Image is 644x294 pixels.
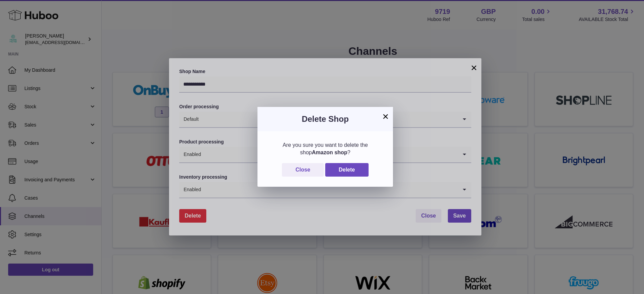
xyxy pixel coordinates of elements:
h3: Delete Shop [268,114,383,125]
button: Delete [325,163,369,177]
button: × [381,112,390,120]
b: Amazon shop [312,150,347,155]
div: Are you sure you want to delete the shop ? [268,141,383,156]
button: Close [282,163,324,177]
